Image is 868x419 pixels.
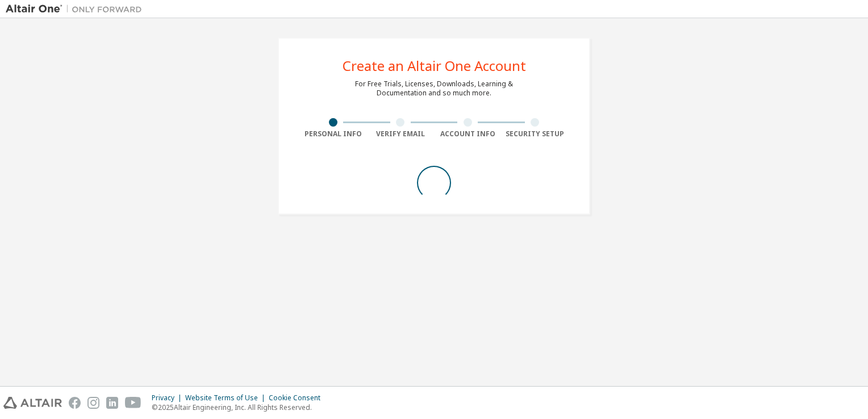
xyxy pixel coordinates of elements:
div: For Free Trials, Licenses, Downloads, Learning & Documentation and so much more. [355,79,513,98]
div: Account Info [434,129,502,139]
div: Personal Info [299,129,367,139]
div: Cookie Consent [269,393,327,403]
p: © 2025 Altair Engineering, Inc. All Rights Reserved. [152,403,327,412]
img: youtube.svg [125,397,141,409]
div: Security Setup [502,129,569,139]
div: Verify Email [367,129,435,139]
div: Website Terms of Use [185,393,269,403]
img: linkedin.svg [106,397,118,409]
div: Create an Altair One Account [343,59,526,73]
div: Privacy [152,393,185,403]
img: altair_logo.svg [3,397,62,409]
img: facebook.svg [69,397,81,409]
img: instagram.svg [87,397,99,409]
img: Altair One [6,3,148,15]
